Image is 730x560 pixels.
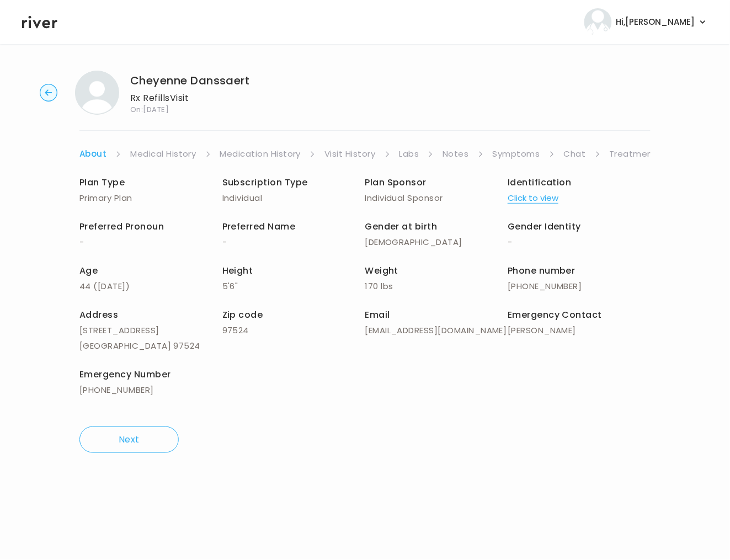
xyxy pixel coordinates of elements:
[79,190,222,206] p: Primary Plan
[365,264,399,277] span: Weight
[365,220,438,233] span: Gender at birth
[79,382,222,398] p: [PHONE_NUMBER]
[443,146,468,162] a: Notes
[222,190,365,206] p: Individual
[79,264,98,277] span: Age
[79,234,222,250] p: -
[610,146,678,162] a: Treatment Plan
[79,176,125,189] span: Plan Type
[79,338,222,354] p: [GEOGRAPHIC_DATA] 97524
[130,106,250,113] span: On: [DATE]
[616,14,695,30] span: Hi, [PERSON_NAME]
[220,146,301,162] a: Medication History
[365,190,508,206] p: Individual Sponsor
[508,264,576,277] span: Phone number
[222,308,263,321] span: Zip code
[493,146,540,162] a: Symptoms
[584,8,612,36] img: user avatar
[222,279,365,294] p: 5'6"
[79,323,222,338] p: [STREET_ADDRESS]
[365,176,427,189] span: Plan Sponsor
[222,264,253,277] span: Height
[508,234,651,250] p: -
[79,426,179,453] button: Next
[324,146,375,162] a: Visit History
[79,146,106,162] a: About
[130,90,250,106] p: Rx Refills Visit
[93,280,130,292] span: ( [DATE] )
[508,220,581,233] span: Gender Identity
[365,279,508,294] p: 170 lbs
[79,279,222,294] p: 44
[508,323,651,338] p: [PERSON_NAME]
[584,8,708,36] button: user avatarHi,[PERSON_NAME]
[508,279,651,294] p: [PHONE_NUMBER]
[508,176,572,189] span: Identification
[79,308,118,321] span: Address
[222,323,365,338] p: 97524
[508,190,558,206] button: Click to view
[564,146,586,162] a: Chat
[365,323,508,338] p: [EMAIL_ADDRESS][DOMAIN_NAME]
[222,220,296,233] span: Preferred Name
[79,220,164,233] span: Preferred Pronoun
[365,308,390,321] span: Email
[130,73,250,88] h1: Cheyenne Danssaert
[79,368,171,381] span: Emergency Number
[222,176,308,189] span: Subscription Type
[222,234,365,250] p: -
[365,234,508,250] p: [DEMOGRAPHIC_DATA]
[130,146,196,162] a: Medical History
[399,146,419,162] a: Labs
[75,71,119,115] img: Cheyenne Danssaert
[508,308,602,321] span: Emergency Contact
